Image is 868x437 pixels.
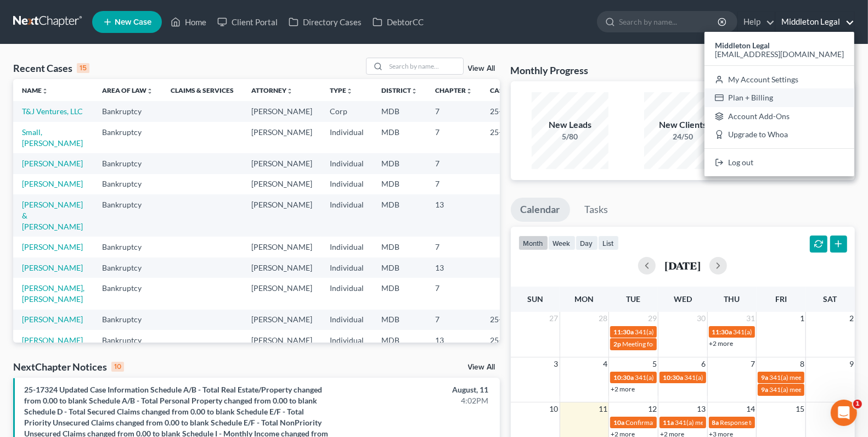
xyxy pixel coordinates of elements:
[799,357,805,371] span: 8
[243,153,321,173] td: [PERSON_NAME]
[426,237,481,257] td: 7
[466,88,472,94] i: unfold_more
[373,153,426,173] td: MDB
[426,278,481,309] td: 7
[481,122,534,153] td: 25-13249
[212,12,283,32] a: Client Portal
[761,373,768,382] span: 9a
[93,101,162,121] td: Bankruptcy
[346,88,353,94] i: unfold_more
[831,400,857,426] iframe: Intercom live chat
[321,310,373,330] td: Individual
[426,194,481,237] td: 13
[647,312,658,325] span: 29
[243,310,321,330] td: [PERSON_NAME]
[622,340,708,348] span: Meeting for [PERSON_NAME]
[635,373,741,382] span: 341(a) meeting for [PERSON_NAME]
[426,122,481,153] td: 7
[251,86,293,94] a: Attorneyunfold_more
[799,312,805,325] span: 1
[490,86,525,94] a: Case Nounfold_more
[738,12,775,32] a: Help
[613,328,634,336] span: 11:30a
[532,119,608,131] div: New Leads
[696,312,707,325] span: 30
[243,122,321,153] td: [PERSON_NAME]
[283,12,367,32] a: Directory Cases
[13,360,124,373] div: NextChapter Notices
[613,373,634,382] span: 10:30a
[330,86,353,94] a: Typeunfold_more
[619,12,719,32] input: Search by name...
[704,32,854,176] div: Middleton Legal
[548,236,576,250] button: week
[22,179,83,188] a: [PERSON_NAME]
[22,200,83,231] a: [PERSON_NAME] & [PERSON_NAME]
[663,373,683,382] span: 10:30a
[602,357,608,371] span: 4
[426,153,481,173] td: 7
[373,174,426,194] td: MDB
[341,395,489,406] div: 4:02PM
[712,328,732,336] span: 11:30a
[853,400,862,408] span: 1
[709,339,734,348] a: +2 more
[848,357,855,371] span: 9
[532,131,608,142] div: 5/80
[625,418,750,427] span: Confirmation hearing for [PERSON_NAME]
[93,330,162,350] td: Bankruptcy
[321,194,373,237] td: Individual
[243,330,321,350] td: [PERSON_NAME]
[527,294,543,304] span: Sun
[848,312,855,325] span: 2
[704,126,854,144] a: Upgrade to Whoa
[481,310,534,330] td: 25-17324
[321,174,373,194] td: Individual
[644,119,721,131] div: New Clients
[321,101,373,121] td: Corp
[481,101,534,121] td: 25-16017
[22,159,83,168] a: [PERSON_NAME]
[341,384,489,395] div: August, 11
[93,174,162,194] td: Bankruptcy
[712,418,719,427] span: 8a
[13,61,89,75] div: Recent Cases
[776,12,854,32] a: Middleton Legal
[22,127,83,148] a: Small, [PERSON_NAME]
[647,402,658,416] span: 12
[724,294,740,304] span: Thu
[598,312,608,325] span: 28
[704,88,854,107] a: Plan + Billing
[794,402,805,416] span: 15
[93,310,162,330] td: Bankruptcy
[598,236,619,250] button: list
[611,385,635,393] a: +2 more
[598,402,608,416] span: 11
[243,237,321,257] td: [PERSON_NAME]
[93,237,162,257] td: Bankruptcy
[373,330,426,350] td: MDB
[373,257,426,278] td: MDB
[745,312,756,325] span: 31
[824,294,837,304] span: Sat
[367,12,429,32] a: DebtorCC
[321,330,373,350] td: Individual
[704,153,854,172] a: Log out
[102,86,153,94] a: Area of Lawunfold_more
[745,402,756,416] span: 14
[165,12,212,32] a: Home
[321,278,373,309] td: Individual
[518,236,548,250] button: month
[627,294,641,304] span: Tue
[243,257,321,278] td: [PERSON_NAME]
[93,194,162,237] td: Bankruptcy
[22,107,83,116] a: T&J Ventures, LLC
[511,64,589,77] h3: Monthly Progress
[77,63,89,73] div: 15
[426,101,481,121] td: 7
[635,328,741,336] span: 341(a) Meeting for [PERSON_NAME]
[146,88,153,94] i: unfold_more
[549,402,560,416] span: 10
[426,310,481,330] td: 7
[696,402,707,416] span: 13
